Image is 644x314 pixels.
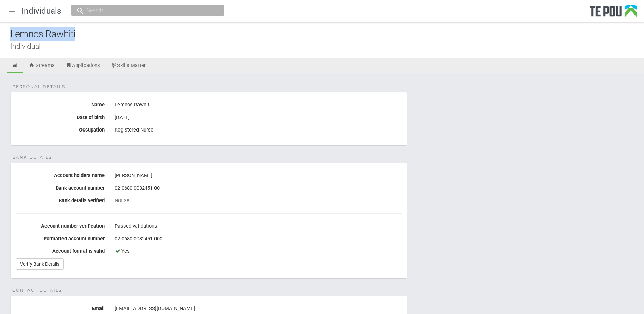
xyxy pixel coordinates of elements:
div: Individual [10,42,644,50]
label: Occupation [11,124,110,133]
div: [PERSON_NAME] [115,170,402,181]
label: Email [11,303,110,311]
div: 02-0680-0032451-000 [115,233,402,245]
span: Bank details [12,154,52,160]
label: Date of birth [11,112,110,120]
label: Bank account number [11,182,110,191]
label: Account number verification [11,221,110,229]
label: Account holders name [11,170,110,178]
a: Applications [60,58,105,73]
label: Formatted account number [11,233,110,242]
label: Bank details verified [11,195,110,204]
label: Account format is valid [11,246,110,254]
div: Lemnos Rawhiti [10,27,644,41]
input: Search [85,7,204,14]
a: Streams [24,58,60,73]
a: Skills Matter [106,58,151,73]
div: Not set [115,197,402,204]
div: [DATE] [115,112,402,123]
span: Personal details [12,84,65,90]
div: Registered Nurse [115,124,402,136]
label: Name [11,99,110,108]
div: Passed validations [115,221,402,232]
span: Contact details [12,287,62,293]
div: 02 0680 0032451 00 [115,182,402,194]
a: Verify Bank Details [16,258,64,270]
div: Lemnos Rawhiti [115,99,402,111]
div: Yes [115,246,402,257]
